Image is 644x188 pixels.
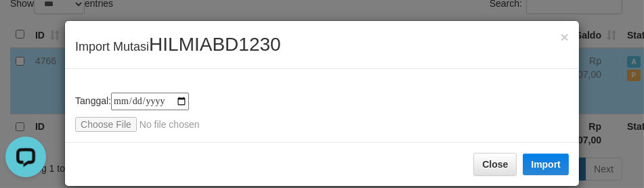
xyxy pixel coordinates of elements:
button: Close [473,153,517,176]
button: Open LiveChat chat widget [5,5,46,46]
span: HILMIABD1230 [149,34,281,55]
button: Import [523,154,569,175]
div: Tanggal: [75,93,569,132]
button: Close [561,30,569,44]
span: Import Mutasi [75,40,281,53]
span: × [561,29,569,45]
